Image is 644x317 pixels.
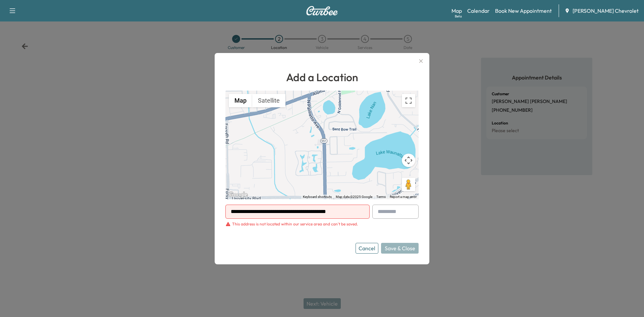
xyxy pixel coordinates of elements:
a: Terms (opens in new tab) [376,195,386,199]
span: Map data ©2025 Google [336,195,372,199]
button: Cancel [356,243,378,254]
a: Open this area in Google Maps (opens a new window) [227,191,249,199]
div: This address is not located within our service area and can't be saved. [232,221,358,227]
img: Google [227,191,249,199]
a: Calendar [467,7,490,15]
span: [PERSON_NAME] Chevrolet [573,7,639,15]
h1: Add a Location [225,69,419,85]
button: Map camera controls [402,154,415,167]
div: Beta [455,14,462,19]
button: Keyboard shortcuts [303,195,332,199]
button: Drag Pegman onto the map to open Street View [402,178,415,191]
button: Show satellite imagery [252,94,285,107]
button: Toggle fullscreen view [402,94,415,107]
a: Book New Appointment [495,7,552,15]
a: MapBeta [451,7,462,15]
img: Curbee Logo [306,6,338,15]
button: Show street map [229,94,252,107]
a: Report a map error [390,195,417,199]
